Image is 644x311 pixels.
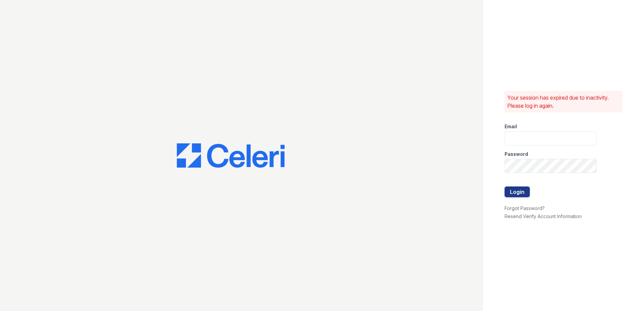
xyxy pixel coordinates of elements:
[177,143,285,168] img: CE_Logo_Blue-a8612792a0a2168367f1c8372b55b34899dd931a85d93a1a3d3e32e68fde9ad4.png
[507,94,620,110] p: Your session has expired due to inactivity. Please log in again.
[505,151,528,158] label: Password
[505,186,530,197] button: Login
[505,213,582,219] a: Resend Verify Account Information
[505,123,517,130] label: Email
[505,205,545,211] a: Forgot Password?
